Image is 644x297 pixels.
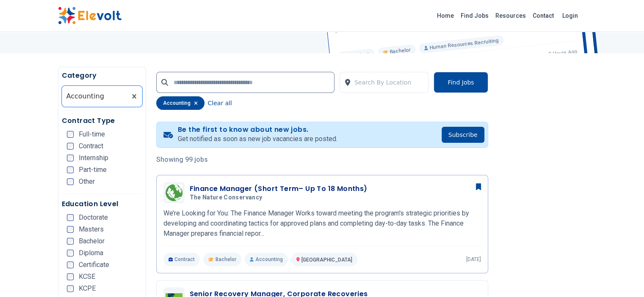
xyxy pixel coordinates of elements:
div: accounting [156,96,205,110]
input: Internship [67,155,74,161]
p: Accounting [245,253,288,266]
button: Clear all [208,96,232,110]
input: Certificate [67,262,74,268]
img: Elevolt [58,7,122,25]
iframe: Chat Widget [602,256,644,297]
p: We’re Looking for You: The Finance Manager Works toward meeting the program's strategic prioritie... [163,208,481,239]
button: Find Jobs [434,72,488,93]
h5: Education Level [62,199,142,209]
h5: Contract Type [62,116,142,126]
span: Internship [79,155,108,161]
a: Home [434,9,457,22]
input: KCSE [67,273,74,280]
h3: Finance Manager (Short Term– Up To 18 Months) [190,184,368,194]
a: Contact [529,9,557,22]
span: Doctorate [79,214,108,221]
input: Contract [67,143,74,150]
span: Certificate [79,262,109,268]
span: Bachelor [79,238,105,245]
a: The Nature ConservancyFinance Manager (Short Term– Up To 18 Months)The Nature ConservancyWe’re Lo... [163,182,481,266]
span: Bachelor [216,256,236,263]
h5: Category [62,71,142,81]
span: Contract [79,143,103,150]
input: Part-time [67,166,74,173]
input: Doctorate [67,214,74,221]
a: Find Jobs [457,9,492,22]
input: KCPE [67,285,74,292]
h4: Be the first to know about new jobs. [178,125,337,134]
span: Masters [79,226,104,233]
input: Bachelor [67,238,74,245]
input: Diploma [67,250,74,256]
span: Part-time [79,166,107,173]
img: The Nature Conservancy [166,184,182,201]
p: Showing 99 jobs [156,155,488,165]
span: Other [79,178,95,185]
button: Subscribe [442,127,484,143]
p: Get notified as soon as new job vacancies are posted. [178,134,337,144]
input: Full-time [67,131,74,138]
span: The Nature Conservancy [190,194,263,202]
span: KCPE [79,285,96,292]
span: [GEOGRAPHIC_DATA] [301,257,352,263]
span: Diploma [79,250,103,256]
a: Login [557,7,583,24]
a: Resources [492,9,529,22]
input: Other [67,178,74,185]
span: KCSE [79,273,95,280]
input: Masters [67,226,74,233]
p: [DATE] [466,256,481,263]
p: Contract [163,253,200,266]
span: Full-time [79,131,105,138]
